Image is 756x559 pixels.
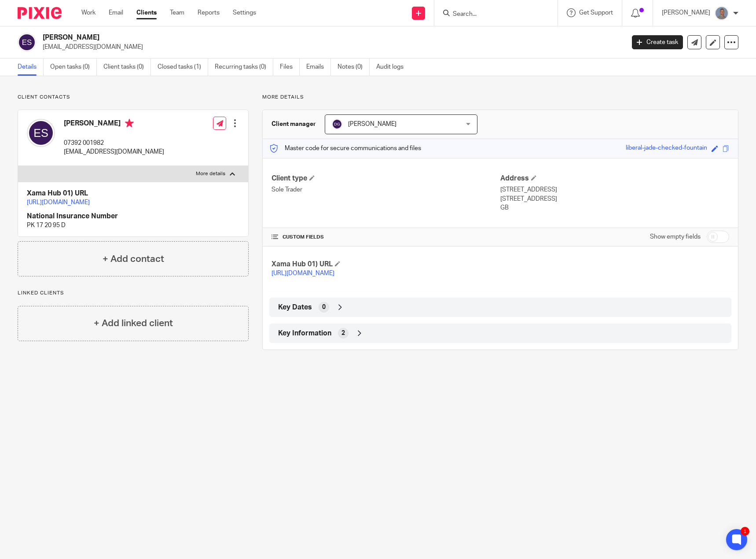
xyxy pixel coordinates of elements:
[125,119,134,128] i: Primary
[27,119,55,147] img: svg%3E
[338,59,370,76] a: Notes (0)
[158,59,208,76] a: Closed tasks (1)
[27,221,239,230] p: PK 17 20 95 D
[18,290,249,297] p: Linked clients
[579,10,613,16] span: Get Support
[18,94,249,101] p: Client contacts
[650,232,701,241] label: Show empty fields
[322,303,326,312] span: 0
[632,35,683,49] a: Create task
[27,189,239,198] h4: Xama Hub 01) URL
[272,260,500,269] h4: Xama Hub 01) URL
[27,199,90,206] a: [URL][DOMAIN_NAME]
[198,8,220,17] a: Reports
[272,120,316,129] h3: Client manager
[27,212,239,221] h4: National Insurance Number
[500,195,729,203] p: [STREET_ADDRESS]
[50,59,97,76] a: Open tasks (0)
[500,174,729,183] h4: Address
[103,252,164,266] h4: + Add contact
[280,59,300,76] a: Files
[262,94,738,101] p: More details
[278,329,331,338] span: Key Information
[278,303,312,312] span: Key Dates
[500,203,729,212] p: GB
[272,174,500,183] h4: Client type
[626,143,707,154] div: liberal-jade-checked-fountain
[64,119,164,130] h4: [PERSON_NAME]
[43,33,503,42] h2: [PERSON_NAME]
[64,147,164,156] p: [EMAIL_ADDRESS][DOMAIN_NAME]
[332,119,342,129] img: svg%3E
[272,270,334,276] a: [URL][DOMAIN_NAME]
[233,8,256,17] a: Settings
[64,139,164,147] p: 07392 001982
[136,8,157,17] a: Clients
[18,7,62,19] img: Pixie
[43,43,619,51] p: [EMAIL_ADDRESS][DOMAIN_NAME]
[196,170,225,177] p: More details
[272,185,500,194] p: Sole Trader
[18,59,44,76] a: Details
[715,6,729,20] img: James%20Headshot.png
[269,144,421,153] p: Master code for secure communications and files
[272,234,500,241] h4: CUSTOM FIELDS
[741,527,749,536] div: 1
[18,33,36,51] img: svg%3E
[341,329,345,338] span: 2
[81,8,95,17] a: Work
[109,8,123,17] a: Email
[306,59,331,76] a: Emails
[215,59,273,76] a: Recurring tasks (0)
[94,316,173,330] h4: + Add linked client
[348,121,396,127] span: [PERSON_NAME]
[103,59,151,76] a: Client tasks (0)
[500,185,729,194] p: [STREET_ADDRESS]
[452,11,531,18] input: Search
[170,8,184,17] a: Team
[662,8,710,17] p: [PERSON_NAME]
[376,59,410,76] a: Audit logs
